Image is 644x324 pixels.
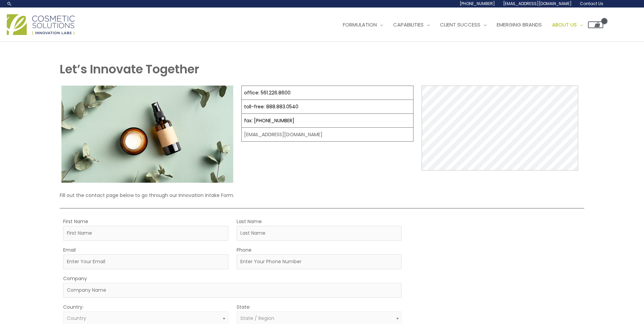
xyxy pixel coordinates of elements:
[63,246,76,254] label: Email
[63,217,88,226] label: First Name
[63,274,87,283] label: Company
[588,21,603,28] a: View Shopping Cart, empty
[460,1,495,6] span: [PHONE_NUMBER]
[244,117,294,124] a: fax: [PHONE_NUMBER]
[547,15,588,35] a: About Us
[497,21,542,28] span: Emerging Brands
[7,14,75,35] img: Cosmetic Solutions Logo
[237,217,262,226] label: Last Name
[237,226,402,241] input: Last Name
[244,103,298,110] a: toll-free: 888.883.0540
[237,254,402,269] input: Enter Your Phone Number
[580,1,603,6] span: Contact Us
[63,283,402,298] input: Company Name
[492,15,547,35] a: Emerging Brands
[63,303,84,311] label: Country:
[61,86,234,182] img: Contact page image for private label skincare manufacturer Cosmetic solutions shows a skin care b...
[388,15,435,35] a: Capabilities
[244,89,291,96] a: office: 561.226.8600
[60,61,199,77] strong: Let’s Innovate Together
[240,315,274,322] span: State / Region
[552,21,577,28] span: About Us
[237,303,251,311] label: State:
[63,254,228,269] input: Enter Your Email
[67,315,86,322] span: Country
[393,21,424,28] span: Capabilities
[237,246,252,254] label: Phone
[440,21,480,28] span: Client Success
[7,1,12,6] a: Search icon link
[60,191,585,200] p: Fill out the contact page below to go through our Innovation Intake Form.
[333,15,603,35] nav: Site Navigation
[503,1,572,6] span: [EMAIL_ADDRESS][DOMAIN_NAME]
[435,15,492,35] a: Client Success
[338,15,388,35] a: Formulation
[343,21,377,28] span: Formulation
[242,128,413,142] td: [EMAIL_ADDRESS][DOMAIN_NAME]
[63,226,228,241] input: First Name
